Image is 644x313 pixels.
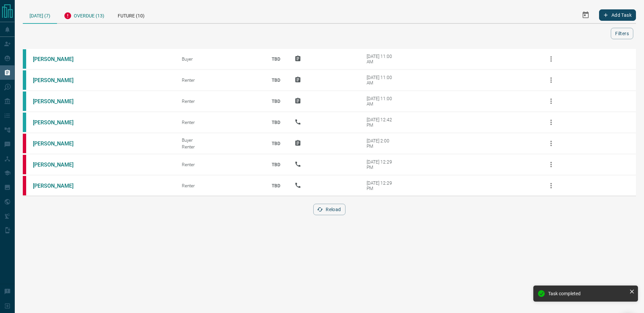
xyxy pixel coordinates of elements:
[268,155,284,174] p: TBD
[268,50,284,68] p: TBD
[57,7,111,23] div: Overdue (13)
[23,91,26,111] div: condos.ca
[182,120,258,125] div: Renter
[367,75,395,85] div: [DATE] 11:00 AM
[111,7,151,23] div: Future (10)
[182,56,258,62] div: Buyer
[23,7,57,24] div: [DATE] (7)
[367,117,395,128] div: [DATE] 12:42 PM
[33,56,83,62] a: [PERSON_NAME]
[182,183,258,188] div: Renter
[367,159,395,170] div: [DATE] 12:29 PM
[33,183,83,189] a: [PERSON_NAME]
[599,9,636,21] button: Add Task
[268,134,284,152] p: TBD
[33,140,83,147] a: [PERSON_NAME]
[367,96,395,107] div: [DATE] 11:00 AM
[182,99,258,104] div: Renter
[23,176,26,195] div: property.ca
[182,77,258,83] div: Renter
[33,77,83,83] a: [PERSON_NAME]
[182,137,258,143] div: Buyer
[367,180,395,191] div: [DATE] 12:29 PM
[23,49,26,69] div: condos.ca
[367,54,395,64] div: [DATE] 11:00 AM
[33,119,83,126] a: [PERSON_NAME]
[367,138,395,149] div: [DATE] 2:00 PM
[23,155,26,174] div: property.ca
[23,113,26,132] div: condos.ca
[33,162,83,168] a: [PERSON_NAME]
[268,71,284,89] p: TBD
[313,204,345,215] button: Reload
[182,162,258,167] div: Renter
[611,28,633,39] button: Filters
[23,70,26,90] div: condos.ca
[268,92,284,110] p: TBD
[268,113,284,131] p: TBD
[182,144,258,149] div: Renter
[578,7,594,23] button: Select Date Range
[268,177,284,195] p: TBD
[548,291,627,296] div: Task completed
[33,98,83,105] a: [PERSON_NAME]
[23,134,26,153] div: property.ca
